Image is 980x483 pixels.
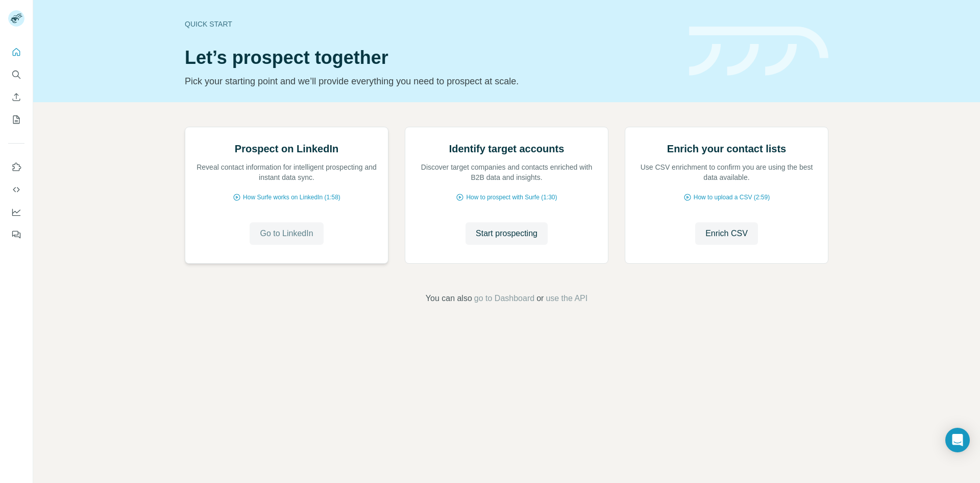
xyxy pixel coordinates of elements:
div: Open Intercom Messenger [945,428,970,452]
span: How to prospect with Surfe (1:30) [466,193,557,202]
button: Enrich CSV [8,88,24,106]
div: Quick start [185,19,677,29]
img: banner [689,27,828,76]
button: Quick start [8,43,24,61]
span: How to upload a CSV (2:59) [694,193,770,202]
span: Start prospecting [476,227,537,240]
p: Reveal contact information for intelligent prospecting and instant data sync. [195,162,378,182]
span: or [536,292,544,305]
button: My lists [8,110,24,129]
button: Search [8,65,24,84]
span: Enrich CSV [705,227,748,240]
span: How Surfe works on LinkedIn (1:58) [243,193,340,202]
button: Feedback [8,225,24,244]
h2: Prospect on LinkedIn [235,142,338,156]
h1: Let’s prospect together [185,48,677,68]
p: Discover target companies and contacts enriched with B2B data and insights. [415,162,598,182]
h2: Identify target accounts [449,142,565,156]
button: Use Surfe API [8,180,24,199]
button: Enrich CSV [695,222,758,245]
p: Use CSV enrichment to confirm you are using the best data available. [635,162,818,182]
button: Go to LinkedIn [250,222,323,245]
button: use the API [546,292,587,305]
button: go to Dashboard [474,292,534,305]
span: You can also [426,292,472,305]
button: Dashboard [8,203,24,221]
span: Go to LinkedIn [260,227,313,240]
h2: Enrich your contact lists [667,142,786,156]
p: Pick your starting point and we’ll provide everything you need to prospect at scale. [185,74,677,88]
button: Use Surfe on LinkedIn [8,158,24,176]
button: Start prospecting [465,222,548,245]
